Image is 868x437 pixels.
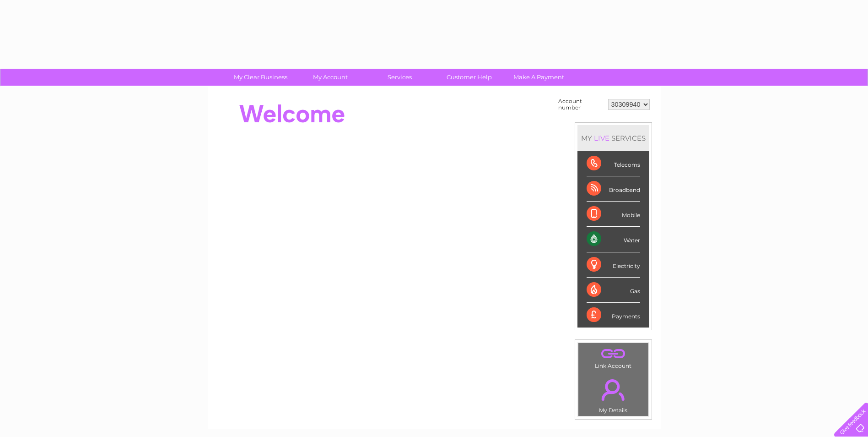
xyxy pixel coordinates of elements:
a: . [581,345,646,361]
a: Customer Help [431,69,507,86]
a: Make A Payment [501,69,577,86]
div: Water [587,227,640,252]
div: LIVE [592,134,611,142]
a: Services [362,69,437,86]
div: Broadband [587,176,640,202]
td: My Details [578,371,649,416]
div: Electricity [587,252,640,278]
a: . [581,374,646,406]
div: Payments [587,303,640,328]
td: Link Account [578,343,649,371]
div: Telecoms [587,151,640,176]
td: Account number [556,96,606,113]
a: My Clear Business [223,69,298,86]
a: My Account [292,69,368,86]
div: Mobile [587,202,640,227]
div: Gas [587,278,640,303]
div: MY SERVICES [577,125,649,151]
